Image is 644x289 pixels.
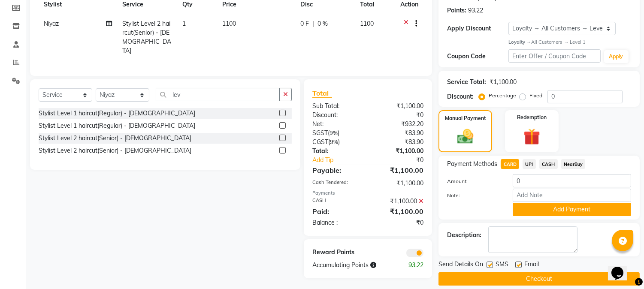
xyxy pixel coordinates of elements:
[447,92,474,101] div: Discount:
[438,260,483,271] span: Send Details On
[447,24,508,33] div: Apply Discount
[360,20,374,27] span: 1100
[438,272,640,286] button: Checkout
[489,92,516,99] label: Percentage
[447,231,481,240] div: Description:
[447,52,508,61] div: Coupon Code
[122,20,171,54] span: Stylist Level 2 haircut(Senior) - [DEMOGRAPHIC_DATA]
[501,159,519,169] span: CARD
[561,159,586,169] span: NearBuy
[306,206,368,217] div: Paid:
[306,197,368,206] div: CASH
[508,39,531,45] strong: Loyalty →
[508,49,600,63] input: Enter Offer / Coupon Code
[39,121,195,130] div: Stylist Level 1 haircut(Regular) - [DEMOGRAPHIC_DATA]
[524,260,539,271] span: Email
[39,146,191,155] div: Stylist Level 2 haircut(Senior) - [DEMOGRAPHIC_DATA]
[523,159,536,169] span: UPI
[306,111,368,120] div: Discount:
[306,165,368,175] div: Payable:
[222,20,236,27] span: 1100
[39,134,191,143] div: Stylist Level 2 haircut(Senior) - [DEMOGRAPHIC_DATA]
[300,19,309,28] span: 0 F
[368,179,430,188] div: ₹1,100.00
[518,126,545,148] img: _gift.svg
[447,160,497,169] span: Payment Methods
[306,218,368,227] div: Balance :
[368,147,430,156] div: ₹1,100.00
[44,20,59,27] span: Niyaz
[306,120,368,129] div: Net:
[312,138,328,146] span: CGST
[441,192,506,199] label: Note:
[368,197,430,206] div: ₹1,100.00
[608,255,635,280] iframe: chat widget
[306,156,378,165] a: Add Tip
[330,129,338,136] span: 9%
[447,78,486,87] div: Service Total:
[399,261,430,270] div: 93.22
[306,179,368,188] div: Cash Tendered:
[306,248,368,257] div: Reward Points
[368,102,430,111] div: ₹1,100.00
[604,50,629,63] button: Apply
[490,78,517,87] div: ₹1,100.00
[529,92,542,99] label: Fixed
[368,111,430,120] div: ₹0
[468,6,483,15] div: 93.22
[156,88,280,101] input: Search or Scan
[368,138,430,147] div: ₹83.90
[330,138,338,145] span: 9%
[441,178,506,185] label: Amount:
[368,206,430,217] div: ₹1,100.00
[306,261,399,270] div: Accumulating Points
[368,218,430,227] div: ₹0
[368,120,430,129] div: ₹932.20
[539,159,558,169] span: CASH
[378,156,430,165] div: ₹0
[496,260,508,271] span: SMS
[513,189,631,202] input: Add Note
[39,109,195,118] div: Stylist Level 1 haircut(Regular) - [DEMOGRAPHIC_DATA]
[445,114,486,122] label: Manual Payment
[447,6,466,15] div: Points:
[312,129,328,137] span: SGST
[312,190,423,197] div: Payments
[306,102,368,111] div: Sub Total:
[317,19,328,28] span: 0 %
[182,20,186,27] span: 1
[452,127,478,146] img: _cash.svg
[306,129,368,138] div: ( )
[306,147,368,156] div: Total:
[312,89,332,98] span: Total
[513,174,631,187] input: Amount
[517,114,547,121] label: Redemption
[513,203,631,216] button: Add Payment
[368,165,430,175] div: ₹1,100.00
[306,138,368,147] div: ( )
[508,39,631,46] div: All Customers → Level 1
[368,129,430,138] div: ₹83.90
[312,19,314,28] span: |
